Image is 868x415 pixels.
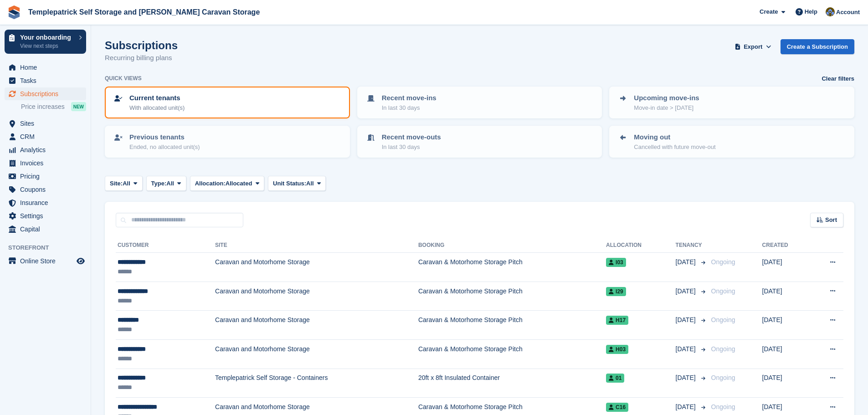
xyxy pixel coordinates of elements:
span: Tasks [20,74,75,87]
span: Ongoing [711,316,735,323]
a: menu [5,157,86,169]
a: Clear filters [822,74,854,83]
button: Site: All [105,176,143,191]
span: Allocated [226,179,252,188]
button: Export [733,39,773,54]
p: Ended, no allocated unit(s) [129,143,200,152]
span: Ongoing [711,258,735,266]
td: Caravan & Motorhome Storage Pitch [418,339,606,369]
span: Create [760,7,778,16]
a: menu [5,196,86,209]
a: Upcoming move-ins Move-in date > [DATE] [610,87,853,118]
span: All [306,179,314,188]
a: Moving out Cancelled with future move-out [610,127,853,157]
a: Current tenants With allocated unit(s) [106,87,349,118]
a: Price increases NEW [21,102,86,112]
p: In last 30 days [382,103,437,113]
a: menu [5,210,86,222]
td: [DATE] [762,253,809,282]
span: Allocation: [195,179,226,188]
span: Coupons [20,183,75,196]
td: Templepatrick Self Storage - Containers [215,369,418,398]
div: NEW [71,102,86,111]
td: Caravan and Motorhome Storage [215,253,418,282]
a: Recent move-outs In last 30 days [358,127,601,157]
button: Type: All [146,176,186,191]
span: Analytics [20,143,75,156]
td: [DATE] [762,339,809,369]
td: 20ft x 8ft Insulated Container [418,369,606,398]
span: Capital [20,223,75,236]
th: Tenancy [676,238,708,253]
th: Booking [418,238,606,253]
td: [DATE] [762,282,809,311]
span: Insurance [20,196,75,209]
p: With allocated unit(s) [129,103,185,113]
span: [DATE] [676,402,698,412]
td: [DATE] [762,369,809,398]
a: Your onboarding View next steps [5,30,86,54]
span: Help [805,7,817,16]
a: menu [5,74,86,87]
a: menu [5,130,86,143]
span: 01 [606,374,624,383]
span: All [123,179,130,188]
p: Move-in date > [DATE] [634,103,699,113]
th: Created [762,238,809,253]
a: menu [5,223,86,236]
span: Sort [825,215,837,225]
p: Previous tenants [129,132,200,143]
span: C16 [606,403,628,412]
p: Your onboarding [20,34,74,41]
p: Moving out [634,132,715,143]
p: Recent move-ins [382,93,437,103]
span: Unit Status: [273,179,306,188]
p: Recent move-outs [382,132,441,143]
span: Pricing [20,170,75,183]
button: Allocation: Allocated [190,176,264,191]
th: Customer [116,238,215,253]
p: Recurring billing plans [105,53,178,63]
span: [DATE] [676,344,698,354]
span: Ongoing [711,345,735,353]
span: Invoices [20,157,75,169]
a: menu [5,143,86,156]
p: Current tenants [129,93,185,103]
span: Type: [151,179,167,188]
span: [DATE] [676,315,698,325]
th: Allocation [606,238,675,253]
span: Ongoing [711,403,735,410]
span: I29 [606,287,626,296]
span: Subscriptions [20,87,75,100]
h1: Subscriptions [105,39,178,51]
span: Online Store [20,255,75,267]
td: [DATE] [762,311,809,340]
span: [DATE] [676,287,698,296]
span: Settings [20,210,75,222]
span: [DATE] [676,257,698,267]
span: Ongoing [711,374,735,381]
a: Templepatrick Self Storage and [PERSON_NAME] Caravan Storage [25,5,263,20]
p: View next steps [20,42,74,50]
span: Sites [20,117,75,130]
a: menu [5,117,86,130]
span: All [166,179,174,188]
td: Caravan & Motorhome Storage Pitch [418,311,606,340]
a: menu [5,61,86,74]
p: In last 30 days [382,143,441,152]
td: Caravan and Motorhome Storage [215,339,418,369]
button: Unit Status: All [268,176,326,191]
a: Recent move-ins In last 30 days [358,87,601,118]
td: Caravan and Motorhome Storage [215,282,418,311]
a: menu [5,255,86,267]
td: Caravan and Motorhome Storage [215,311,418,340]
img: stora-icon-8386f47178a22dfd0bd8f6a31ec36ba5ce8667c1dd55bd0f319d3a0aa187defe.svg [7,5,21,19]
a: menu [5,87,86,100]
span: Ongoing [711,287,735,295]
td: Caravan & Motorhome Storage Pitch [418,282,606,311]
p: Upcoming move-ins [634,93,699,103]
p: Cancelled with future move-out [634,143,715,152]
h6: Quick views [105,74,142,82]
span: I03 [606,258,626,267]
span: H17 [606,316,628,325]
